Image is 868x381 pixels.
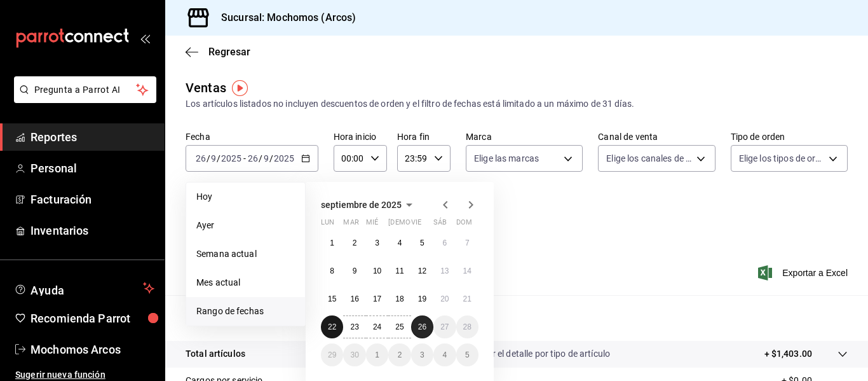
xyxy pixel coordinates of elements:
[350,294,358,303] abbr: 16 de septiembre de 2025
[247,153,259,163] input: --
[388,232,410,254] button: 4 de septiembre de 2025
[343,218,358,232] abbr: martes
[398,350,402,359] abbr: 2 de octubre de 2025
[196,219,295,232] span: Ayer
[388,287,410,310] button: 18 de septiembre de 2025
[598,132,715,141] label: Canal de venta
[474,152,539,165] span: Elige las marcas
[463,294,471,303] abbr: 21 de septiembre de 2025
[366,260,388,282] button: 10 de septiembre de 2025
[433,218,447,232] abbr: sábado
[373,267,381,275] abbr: 10 de septiembre de 2025
[31,222,154,239] span: Inventarios
[31,281,138,296] span: Ayuda
[397,132,451,141] label: Hora fin
[217,153,220,163] span: /
[764,347,812,361] p: + $1,403.00
[411,343,433,366] button: 3 de octubre de 2025
[433,315,456,338] button: 27 de septiembre de 2025
[196,276,295,289] span: Mes actual
[353,239,357,247] abbr: 2 de septiembre de 2025
[456,343,478,366] button: 5 de octubre de 2025
[207,153,210,163] span: /
[442,350,447,359] abbr: 4 de octubre de 2025
[196,190,295,204] span: Hoy
[328,322,336,331] abbr: 22 de septiembre de 2025
[186,347,245,361] p: Total artículos
[463,322,471,331] abbr: 28 de septiembre de 2025
[186,132,318,141] label: Fecha
[433,232,456,254] button: 6 de septiembre de 2025
[31,310,154,327] span: Recomienda Parrot
[350,322,358,331] abbr: 23 de septiembre de 2025
[456,260,478,282] button: 14 de septiembre de 2025
[739,152,824,165] span: Elige los tipos de orden
[34,83,137,97] span: Pregunta a Parrot AI
[395,322,403,331] abbr: 25 de septiembre de 2025
[31,128,154,146] span: Reportes
[466,132,583,141] label: Marca
[456,218,472,232] abbr: domingo
[366,218,378,232] abbr: miércoles
[465,350,470,359] abbr: 5 de octubre de 2025
[273,153,295,163] input: ----
[373,322,381,331] abbr: 24 de septiembre de 2025
[31,341,154,358] span: Mochomos Arcos
[395,294,403,303] abbr: 18 de septiembre de 2025
[440,294,449,303] abbr: 20 de septiembre de 2025
[731,132,848,141] label: Tipo de orden
[196,305,295,318] span: Rango de fechas
[433,287,456,310] button: 20 de septiembre de 2025
[442,239,447,247] abbr: 6 de septiembre de 2025
[31,191,154,208] span: Facturación
[440,322,449,331] abbr: 27 de septiembre de 2025
[350,350,358,359] abbr: 30 de septiembre de 2025
[398,239,402,247] abbr: 4 de septiembre de 2025
[420,350,424,359] abbr: 3 de octubre de 2025
[9,92,156,106] a: Pregunta a Parrot AI
[411,315,433,338] button: 26 de septiembre de 2025
[463,267,471,275] abbr: 14 de septiembre de 2025
[366,315,388,338] button: 24 de septiembre de 2025
[232,80,248,96] img: Tooltip marker
[328,294,336,303] abbr: 15 de septiembre de 2025
[321,197,417,212] button: septiembre de 2025
[220,153,242,163] input: ----
[456,315,478,338] button: 28 de septiembre de 2025
[388,343,410,366] button: 2 de octubre de 2025
[343,260,365,282] button: 9 de septiembre de 2025
[186,46,250,58] button: Regresar
[343,315,365,338] button: 23 de septiembre de 2025
[375,350,379,359] abbr: 1 de octubre de 2025
[373,294,381,303] abbr: 17 de septiembre de 2025
[334,132,387,141] label: Hora inicio
[330,239,334,247] abbr: 1 de septiembre de 2025
[433,343,456,366] button: 4 de octubre de 2025
[456,287,478,310] button: 21 de septiembre de 2025
[418,322,426,331] abbr: 26 de septiembre de 2025
[321,315,343,338] button: 22 de septiembre de 2025
[411,218,421,232] abbr: viernes
[343,287,365,310] button: 16 de septiembre de 2025
[433,260,456,282] button: 13 de septiembre de 2025
[606,152,691,165] span: Elige los canales de venta
[321,232,343,254] button: 1 de septiembre de 2025
[420,239,424,247] abbr: 5 de septiembre de 2025
[321,218,334,232] abbr: lunes
[366,232,388,254] button: 3 de septiembre de 2025
[186,97,848,111] div: Los artículos listados no incluyen descuentos de orden y el filtro de fechas está limitado a un m...
[321,343,343,366] button: 29 de septiembre de 2025
[328,350,336,359] abbr: 29 de septiembre de 2025
[321,287,343,310] button: 15 de septiembre de 2025
[269,153,273,163] span: /
[140,33,150,43] button: open_drawer_menu
[388,315,410,338] button: 25 de septiembre de 2025
[353,267,357,275] abbr: 9 de septiembre de 2025
[388,218,463,232] abbr: jueves
[14,76,156,103] button: Pregunta a Parrot AI
[330,267,334,275] abbr: 8 de septiembre de 2025
[343,232,365,254] button: 2 de septiembre de 2025
[411,287,433,310] button: 19 de septiembre de 2025
[375,239,379,247] abbr: 3 de septiembre de 2025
